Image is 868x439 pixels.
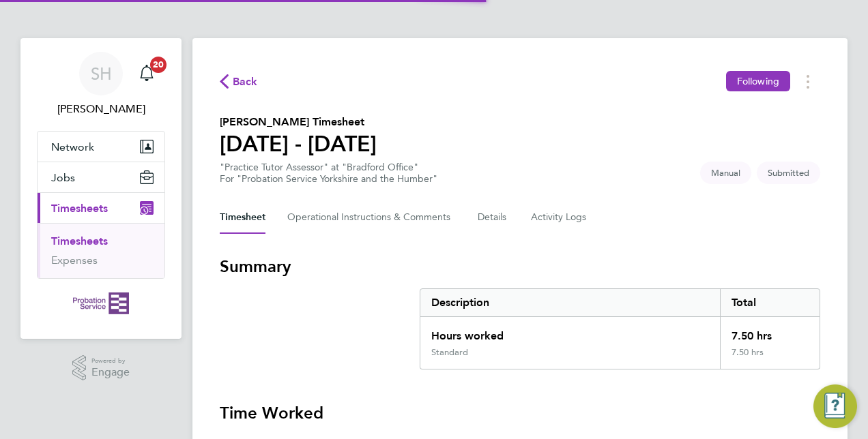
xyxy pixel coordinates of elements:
[233,74,258,90] span: Back
[700,162,751,184] span: This timesheet was manually created.
[38,223,164,278] div: Timesheets
[38,193,164,223] button: Timesheets
[431,347,468,358] div: Standard
[420,317,720,347] div: Hours worked
[220,130,377,157] h1: [DATE] - [DATE]
[72,355,130,381] a: Powered byEngage
[720,347,820,369] div: 7.50 hrs
[287,201,456,234] button: Operational Instructions & Comments
[220,162,437,185] div: "Practice Tutor Assessor" at "Bradford Office"
[478,201,509,234] button: Details
[220,256,820,277] h3: Summary
[51,254,98,267] a: Expenses
[51,171,75,184] span: Jobs
[757,162,820,184] span: This timesheet is Submitted.
[37,52,165,117] a: SH[PERSON_NAME]
[38,132,164,162] button: Network
[720,289,820,316] div: Total
[91,65,112,82] span: SH
[220,402,820,424] h3: Time Worked
[150,57,167,73] span: 20
[220,173,437,185] div: For "Probation Service Yorkshire and the Humber"
[91,367,130,378] span: Engage
[420,288,820,369] div: Summary
[420,289,720,316] div: Description
[531,201,588,234] button: Activity Logs
[91,355,130,367] span: Powered by
[796,71,820,92] button: Timesheets Menu
[220,73,258,90] button: Back
[220,201,265,234] button: Timesheet
[51,234,108,247] a: Timesheets
[37,292,165,314] a: Go to home page
[726,71,790,91] button: Following
[51,140,94,153] span: Network
[737,75,779,87] span: Following
[37,101,165,117] span: Sarah Hughes
[73,292,128,314] img: probationservice-logo-retina.png
[20,38,182,339] nav: Main navigation
[720,317,820,347] div: 7.50 hrs
[220,114,377,130] h2: [PERSON_NAME] Timesheet
[38,162,164,192] button: Jobs
[813,384,857,428] button: Engage Resource Center
[133,52,160,95] a: 20
[51,202,108,215] span: Timesheets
